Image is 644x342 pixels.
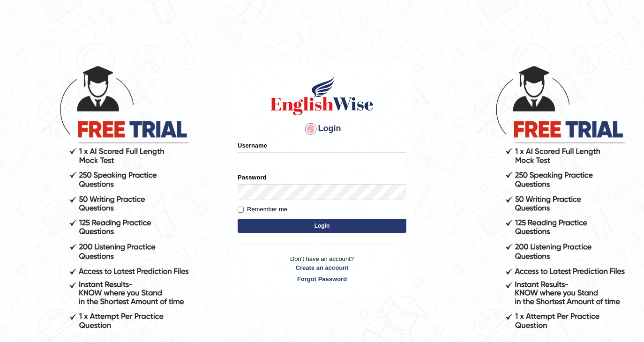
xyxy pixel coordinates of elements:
button: Login [238,219,406,233]
a: Forgot Password [238,275,406,283]
h4: Login [238,121,406,136]
label: Remember me [238,205,287,214]
p: Don't have an account? [238,254,406,283]
label: Username [238,141,267,150]
label: Password [238,173,266,182]
img: Logo of English Wise sign in for intelligent practice with AI [269,74,375,117]
input: Remember me [238,207,244,213]
a: Create an account [238,263,406,272]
